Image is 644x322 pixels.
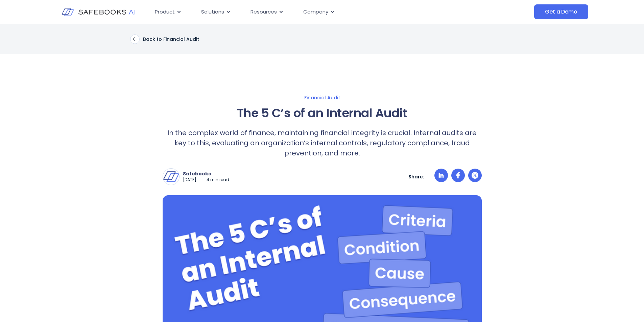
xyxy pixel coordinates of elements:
[163,169,179,185] img: Safebooks
[201,8,224,16] span: Solutions
[143,36,199,42] p: Back to Financial Audit
[149,5,467,19] div: Menu Toggle
[545,8,577,15] span: Get a Demo
[183,171,229,177] p: Safebooks
[130,34,199,44] a: Back to Financial Audit
[207,177,229,183] p: 4 min read
[183,177,196,183] p: [DATE]
[408,174,424,180] p: Share:
[155,8,175,16] span: Product
[163,104,482,122] h1: The 5 C’s of an Internal Audit
[96,95,548,101] a: Financial Audit
[163,128,482,158] p: In the complex world of finance, maintaining financial integrity is crucial. Internal audits are ...
[534,4,588,19] a: Get a Demo
[251,8,277,16] span: Resources
[303,8,328,16] span: Company
[149,5,467,19] nav: Menu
